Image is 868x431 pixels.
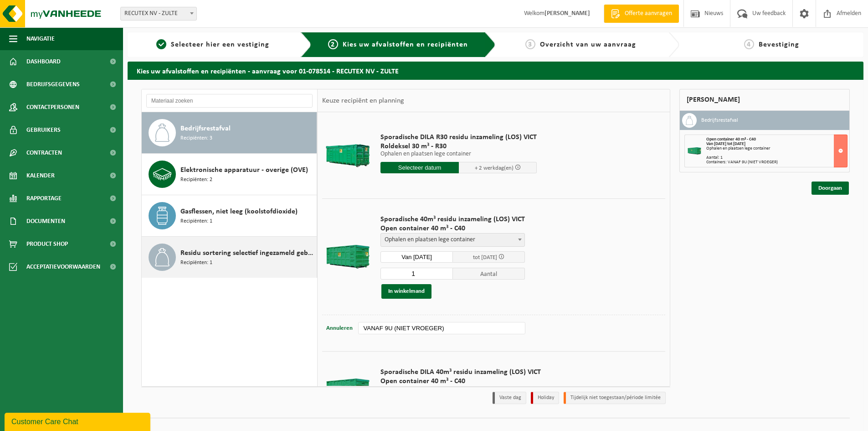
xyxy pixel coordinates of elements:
span: Open container 40 m³ - C40 [380,377,541,386]
span: Selecteer hier een vestiging [171,41,269,48]
span: Sporadische DILA 40m³ residu inzameling (LOS) VICT [380,368,541,377]
span: Recipiënten: 1 [180,259,212,267]
input: Selecteer datum [380,162,459,173]
span: RECUTEX NV - ZULTE [121,7,196,20]
span: Contracten [26,141,62,164]
span: Annuleren [326,325,353,331]
span: Ophalen en plaatsen lege container [381,234,524,246]
div: Keuze recipiënt en planning [318,89,409,112]
div: Containers: VANAF 9U (NIET VROEGER) [706,160,847,165]
iframe: chat widget [5,411,152,431]
span: Open container 40 m³ - C40 [706,137,756,142]
div: Aantal: 1 [706,156,847,160]
span: Bedrijfsrestafval [180,123,231,134]
input: bv. C10-005 [358,322,525,334]
span: Sporadische DILA R30 residu inzameling (LOS) VICT [380,133,537,142]
p: Ophalen en plaatsen lege container [380,151,537,157]
span: Kies uw afvalstoffen en recipiënten [343,41,468,48]
span: Bedrijfsgegevens [26,73,80,96]
button: Gasflessen, niet leeg (koolstofdioxide) Recipiënten: 1 [142,195,317,237]
div: [PERSON_NAME] [679,89,850,111]
span: + 2 werkdag(en) [475,165,514,171]
strong: [PERSON_NAME] [544,10,590,17]
span: Gebruikers [26,119,61,141]
li: Holiday [531,392,559,404]
span: Recipiënten: 2 [180,176,212,184]
button: Residu sortering selectief ingezameld gebruikt textiel (verlaagde heffing) Recipiënten: 1 [142,237,317,278]
span: Roldeksel 30 m³ - R30 [380,142,537,151]
span: Overzicht van uw aanvraag [540,41,636,48]
li: Tijdelijk niet toegestaan/période limitée [564,392,666,404]
span: Documenten [26,210,65,233]
span: 2 [328,39,338,49]
h3: Bedrijfsrestafval [701,113,738,128]
button: Bedrijfsrestafval Recipiënten: 3 [142,112,317,154]
div: Ophalen en plaatsen lege container [706,146,847,151]
span: Recipiënten: 1 [180,217,212,226]
span: Bevestiging [759,41,799,48]
a: Doorgaan [812,182,849,195]
button: Elektronische apparatuur - overige (OVE) Recipiënten: 2 [142,154,317,195]
span: Contactpersonen [26,96,79,119]
span: RECUTEX NV - ZULTE [120,7,197,21]
span: Elektronische apparatuur - overige (OVE) [180,165,308,176]
span: Gasflessen, niet leeg (koolstofdioxide) [180,206,298,217]
span: Navigatie [26,27,55,50]
span: Kalender [26,164,55,187]
span: Residu sortering selectief ingezameld gebruikt textiel (verlaagde heffing) [180,248,314,259]
span: Ophalen en plaatsen lege container [380,233,525,247]
input: Materiaal zoeken [146,94,313,108]
span: Offerte aanvragen [622,9,674,18]
span: 3 [525,39,535,49]
a: Offerte aanvragen [604,5,679,23]
li: Vaste dag [493,392,526,404]
strong: Van [DATE] tot [DATE] [706,141,745,146]
span: Acceptatievoorwaarden [26,255,100,278]
span: Recipiënten: 3 [180,134,212,143]
button: In winkelmand [381,284,431,299]
span: tot [DATE] [473,254,497,260]
span: Sporadische 40m³ residu inzameling (LOS) VICT [380,215,525,224]
span: Aantal [453,268,525,280]
button: Annuleren [325,322,354,335]
span: Dashboard [26,50,61,73]
span: Open container 40 m³ - C40 [380,224,525,233]
span: 1 [156,39,166,49]
a: 1Selecteer hier een vestiging [132,39,293,50]
h2: Kies uw afvalstoffen en recipiënten - aanvraag voor 01-078514 - RECUTEX NV - ZULTE [128,62,863,79]
span: Product Shop [26,233,68,255]
span: Rapportage [26,187,62,210]
span: 4 [744,39,754,49]
input: Selecteer datum [380,251,453,263]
